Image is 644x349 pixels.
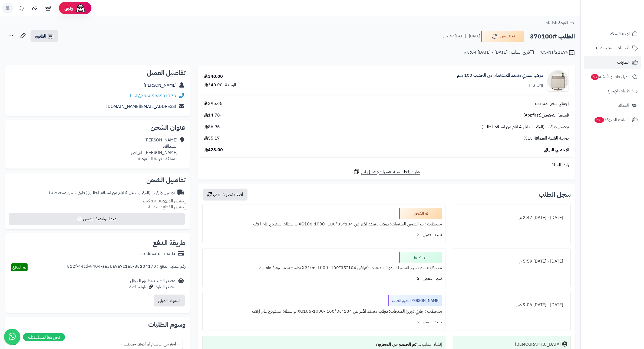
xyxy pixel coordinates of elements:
a: الفاتورة [31,30,58,42]
img: logo-2.png [607,4,639,15]
div: creditcard - mada [140,251,175,257]
div: ملاحظات : جاري تجهيز المنتجات: دولاب متعدد الأغراض 104*35*100 -XG106-1000 بواسطة: مستودع عام ارفف [206,306,442,317]
img: ai-face.png [75,3,86,14]
div: ملاحظات : تم الشحن المنتجات: دولاب متعدد الأغراض 104*35*100 -XG106-1000 بواسطة: مستودع عام ارفف [206,219,442,230]
small: 1 قطعة [148,204,186,210]
span: -- اختر من الوسوم أو أضف جديد... -- [10,339,183,349]
h2: وسوم الطلبات [10,321,186,328]
div: توصيل وتركيب (التركيب خلال 4 ايام من استلام الطلب) [49,190,175,196]
small: 10.00 كجم [143,198,186,204]
a: 966596501778 [144,93,176,99]
div: الكمية: 1 [528,83,543,89]
small: [DATE] - [DATE] 2:47 م [443,34,480,39]
div: ملاحظات : تم تجهيز المنتجات: دولاب متعدد الأغراض 104*35*100 -XG106-1000 بواسطة: مستودع عام ارفف [206,263,442,273]
div: [DATE] - [DATE] 5:59 م [456,256,567,267]
h2: تفاصيل الشحن [10,177,186,183]
span: العملاء [618,102,629,109]
a: السلات المتروكة279 [584,113,641,126]
span: 295.65 [204,101,223,107]
button: استرداد المبلغ [154,295,185,306]
div: [DEMOGRAPHIC_DATA] [515,341,561,348]
span: لوحة التحكم [610,30,630,37]
h2: تفاصيل العميل [10,70,186,76]
div: [DATE] - [DATE] 9:06 ص [456,300,567,310]
div: 340.00 [204,73,223,80]
div: الوحدة: 340.00 [204,82,236,88]
button: تم الشحن [481,31,524,42]
span: الإجمالي النهائي [544,147,569,153]
span: الطلبات [617,59,630,66]
h2: الطلب #370100 [530,31,575,42]
strong: إجمالي القطع: [161,204,186,210]
a: تحديثات المنصة [14,3,28,15]
a: الطلبات [584,56,641,69]
a: طلبات الإرجاع [584,85,641,98]
span: السلات المتروكة [594,116,630,124]
a: شارك رابط السلة نفسها مع عميل آخر [353,168,420,175]
div: تنبيه العميل : لا [206,273,442,284]
strong: إجمالي الوزن: [163,198,186,204]
button: أضف تحديث جديد [203,189,247,201]
span: الأقسام والمنتجات [600,44,630,52]
span: -14.78 [204,112,222,118]
div: [PERSON_NAME] تجهيز الطلب [388,295,442,306]
h3: سجل الطلب [539,191,571,198]
span: 86.96 [204,124,220,130]
span: تم الدفع [12,264,26,270]
a: [PERSON_NAME] [144,82,177,89]
span: 423.00 [204,147,223,153]
a: العودة للطلبات [544,20,575,26]
img: 1752738841-1-90x90.jpg [547,70,569,92]
span: 53 [591,74,599,80]
span: ضريبة القيمة المضافة 15% [523,135,569,141]
a: العملاء [584,99,641,112]
a: لوحة التحكم [584,27,641,40]
div: تم التجهيز [399,252,442,263]
span: العودة للطلبات [544,20,568,26]
a: المراجعات والأسئلة53 [584,70,641,83]
span: توصيل وتركيب (التركيب خلال 4 ايام من استلام الطلب) [481,124,569,130]
div: تنبيه العميل : لا [206,230,442,240]
button: إصدار بوليصة الشحن [9,213,185,225]
a: [EMAIL_ADDRESS][DOMAIN_NAME] [106,103,176,110]
span: شارك رابط السلة نفسها مع عميل آخر [361,169,420,175]
a: واتساب [127,93,143,99]
div: مصدر الزيارة: زيارة مباشرة [129,284,175,290]
div: [PERSON_NAME] الصداقة، [PERSON_NAME]، الرياض المملكة العربية السعودية [131,137,177,162]
h2: عنوان الشحن [10,124,186,131]
div: تم الشحن [399,208,442,219]
div: تنبيه العميل : لا [206,317,442,327]
h2: طريقة الدفع [153,240,186,246]
span: 279 [595,117,604,123]
div: POS-NT/22199 [539,49,575,56]
span: إجمالي سعر المنتجات [535,101,569,107]
div: [DATE] - [DATE] 2:47 م [456,212,567,223]
span: المراجعات والأسئلة [590,73,630,80]
span: طلبات الإرجاع [608,87,630,95]
span: الفاتورة [35,33,46,40]
span: قسيمة التخفيض(Appfirst) [523,112,569,118]
div: رقم عملية الدفع : 85204170-812f-44cd-9404-aa36a9a7c1a5 [67,263,186,271]
a: دولاب عصري متعدد الاستخدام من الخشب 100 سم [457,72,543,79]
div: رابط السلة [200,162,573,168]
div: مصدر الطلب :تطبيق الجوال [129,278,175,290]
span: ( طرق شحن مخصصة ) [49,189,87,196]
span: رفيق [64,5,73,11]
b: تم الخصم من المخزون [376,341,417,348]
span: 55.17 [204,135,220,141]
div: تاريخ الطلب : [DATE] - [DATE] 5:04 م [464,49,534,56]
